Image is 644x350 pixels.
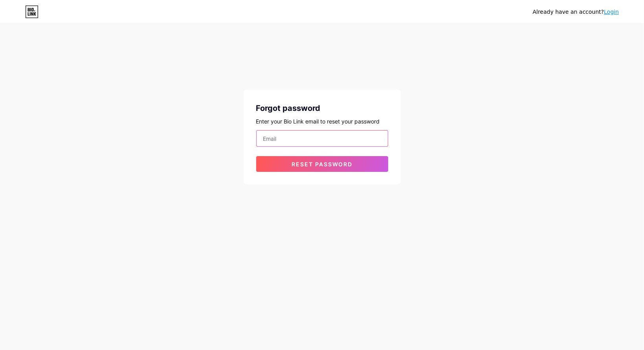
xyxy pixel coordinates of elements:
input: Email [257,131,388,146]
button: Reset password [256,156,388,172]
div: Forgot password [256,102,388,114]
span: Reset password [292,161,352,168]
a: Login [604,9,619,15]
div: Already have an account? [533,8,619,16]
div: Enter your Bio Link email to reset your password [256,117,388,125]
